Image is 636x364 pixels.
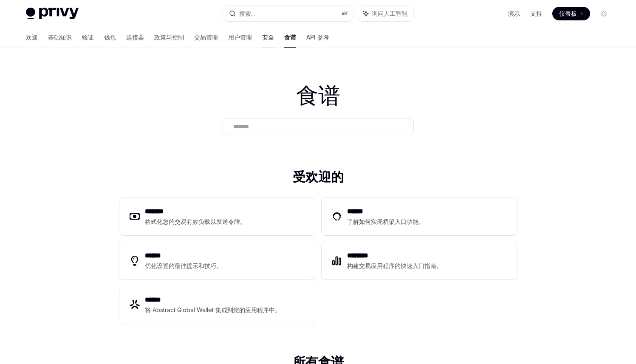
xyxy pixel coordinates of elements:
button: 切换暗模式 [597,7,611,20]
font: 支持 [530,10,542,17]
a: 连接器 [126,27,144,48]
a: 食谱 [284,27,296,48]
font: 钱包 [104,34,116,41]
font: 优化设置的最佳提示和技巧。 [145,262,222,269]
font: 用户管理 [228,34,252,41]
a: 仪表板 [552,7,590,20]
font: 搜索... [239,10,255,17]
font: 政策与控制 [154,34,184,41]
font: 演示 [508,10,520,17]
a: **** *将 Abstract Global Wallet 集成到您的应用程序中。 [119,286,315,324]
a: 演示 [508,9,520,18]
font: 仪表板 [559,10,577,17]
font: 询问人工智能 [372,10,407,17]
button: 询问人工智能 [357,6,413,21]
font: API 参考 [306,34,329,41]
a: 安全 [262,27,274,48]
a: 欢迎 [26,27,38,48]
a: 验证 [82,27,94,48]
a: 用户管理 [228,27,252,48]
font: ⌘ [342,10,344,17]
font: 将 Abstract Global Wallet 集成到您的应用程序中。 [145,306,281,313]
font: 连接器 [126,34,144,41]
a: 政策与控制 [154,27,184,48]
font: 基础知识 [48,34,72,41]
font: 格式化您的交易有效负载以发送令牌。 [145,218,246,225]
font: 构建交易应用程序的快速入门指南。 [347,262,442,269]
font: 了解如何实现桥梁入口功能。 [347,218,424,225]
img: 灯光标志 [26,8,79,20]
a: API 参考 [306,27,329,48]
font: 受欢迎的 [293,169,344,184]
font: K [344,10,348,17]
font: 交易管理 [194,34,218,41]
a: 钱包 [104,27,116,48]
a: 基础知识 [48,27,72,48]
a: 交易管理 [194,27,218,48]
font: 安全 [262,34,274,41]
a: 支持 [530,9,542,18]
font: 欢迎 [26,34,38,41]
font: 食谱 [296,82,340,109]
button: 搜索...⌘K [223,6,353,21]
font: 验证 [82,34,94,41]
font: 食谱 [284,34,296,41]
